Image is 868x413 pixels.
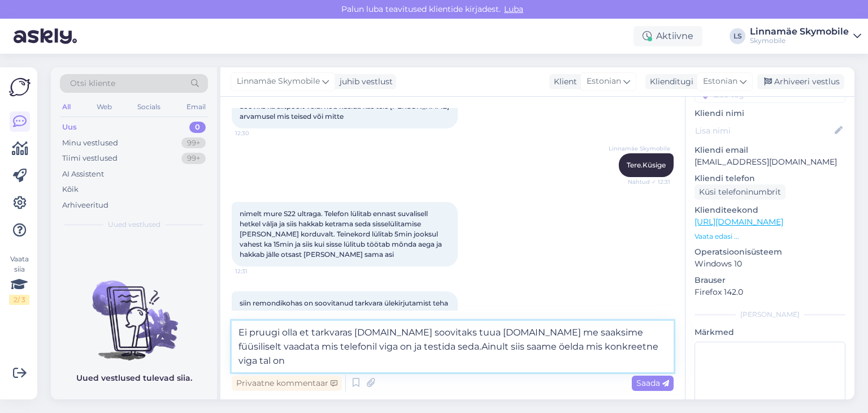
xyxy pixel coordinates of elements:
div: Klienditugi [645,76,693,88]
span: Uued vestlused [108,220,160,230]
p: Kliendi telefon [695,173,845,184]
span: siin remondikohas on soovitanud tarkvara ülekirjutamist teha aga kas see ka aitab ? [240,299,450,317]
div: juhib vestlust [335,76,393,88]
div: 99+ [181,153,206,164]
span: nimelt mure S22 ultraga. Telefon lülitab ennast suvalisell hetkel välja ja siis hakkab ketrama se... [240,209,444,259]
input: Lisa nimi [695,124,832,137]
span: Nähtud ✓ 12:31 [628,178,670,186]
div: Uus [62,122,77,133]
div: Minu vestlused [62,137,118,149]
div: 0 [189,122,206,133]
div: AI Assistent [62,169,104,180]
div: 99+ [181,137,206,149]
div: Aktiivne [633,26,702,46]
span: 12:30 [235,129,277,137]
span: Estonian [703,75,737,88]
div: Tiimi vestlused [62,153,118,164]
p: Kliendi email [695,144,845,156]
div: Socials [135,100,163,114]
span: Tere.Küsige [627,161,666,169]
div: 2 / 3 [9,295,29,305]
div: Skymobile [750,36,849,45]
span: Luba [501,4,527,14]
p: Kliendi nimi [695,107,845,119]
textarea: Ei pruugi olla et tarkvaras [DOMAIN_NAME] soovitaks tuua [DOMAIN_NAME] me saaksime füüsiliselt va... [232,321,674,372]
span: 12:31 [235,267,277,276]
div: Web [94,100,114,114]
span: Linnamäe Skymobile [237,75,320,88]
p: Klienditeekond [695,204,845,216]
div: Email [184,100,208,114]
div: Vaata siia [9,254,29,305]
div: Küsi telefoninumbrit [695,184,785,200]
p: Firefox 142.0 [695,286,845,298]
p: Vaata edasi ... [695,231,845,242]
span: Estonian [587,75,621,88]
div: Linnamäe Skymobile [750,27,849,36]
p: Windows 10 [695,258,845,270]
span: Linnamäe Skymobile [609,144,670,153]
span: Otsi kliente [70,78,115,89]
div: Arhiveeri vestlus [757,74,844,89]
p: Brauser [695,274,845,286]
p: Operatsioonisüsteem [695,246,845,258]
img: No chats [51,260,217,362]
img: Askly Logo [9,76,31,98]
a: Linnamäe SkymobileSkymobile [750,27,861,45]
div: Kõik [62,184,79,195]
a: [URL][DOMAIN_NAME] [695,217,783,227]
div: Arhiveeritud [62,200,108,211]
div: [PERSON_NAME] [695,309,845,320]
p: Märkmed [695,326,845,338]
p: Uued vestlused tulevad siia. [76,372,192,384]
div: Privaatne kommentaar [232,376,342,391]
div: LS [730,28,745,44]
span: Saada [636,378,669,388]
p: [EMAIL_ADDRESS][DOMAIN_NAME] [695,156,845,168]
div: Klient [549,76,577,88]
div: All [60,100,73,114]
